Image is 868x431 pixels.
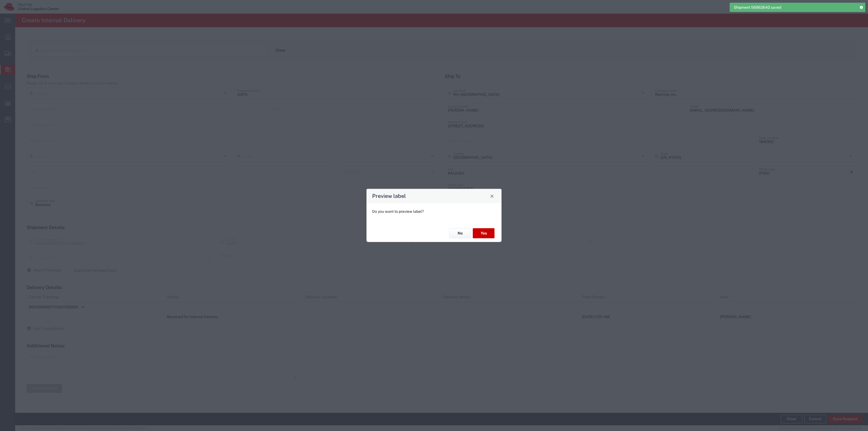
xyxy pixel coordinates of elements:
[488,192,496,200] button: Close
[734,5,781,10] span: Shipment 56862642 saved
[372,192,406,200] h4: Preview label
[449,228,471,238] button: No
[473,228,494,238] button: Yes
[372,209,496,214] p: Do you want to preview label?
